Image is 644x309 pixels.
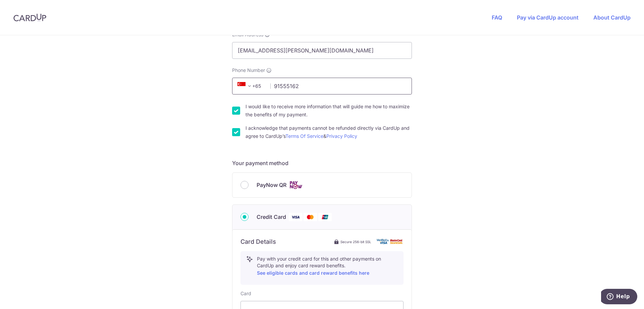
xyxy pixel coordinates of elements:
span: +65 [237,82,254,90]
img: Mastercard [304,213,317,221]
iframe: Opens a widget where you can find more information [601,289,637,306]
img: Visa [289,213,302,221]
label: I would like to receive more information that will guide me how to maximize the benefits of my pa... [246,103,412,119]
span: Credit Card [257,213,286,221]
p: Pay with your credit card for this and other payments on CardUp and enjoy card reward benefits. [257,256,398,277]
span: Secure 256-bit SSL [340,239,371,244]
img: CardUp [13,13,46,22]
a: About CardUp [593,14,631,21]
a: FAQ [492,14,502,21]
a: Pay via CardUp account [517,14,579,21]
div: PayNow QR Cards logo [240,181,404,189]
img: card secure [377,239,404,244]
label: Card [240,290,251,297]
img: Cards logo [289,181,303,189]
span: Phone Number [232,67,265,74]
input: Email address [232,42,412,59]
label: I acknowledge that payments cannot be refunded directly via CardUp and agree to CardUp’s & [246,124,412,140]
span: PayNow QR [257,181,286,189]
h5: Your payment method [232,159,412,167]
span: +65 [235,82,266,90]
a: See eligible cards and card reward benefits here [257,270,369,276]
div: Credit Card Visa Mastercard Union Pay [240,213,404,221]
h6: Card Details [240,238,276,246]
a: Privacy Policy [326,133,357,139]
a: Terms Of Service [285,133,323,139]
img: Union Pay [318,213,332,221]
